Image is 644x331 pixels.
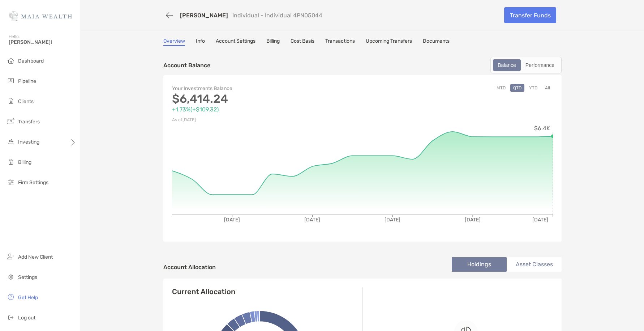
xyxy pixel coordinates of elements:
tspan: [DATE] [532,217,548,223]
img: settings icon [7,272,15,281]
h4: Account Allocation [163,264,216,271]
a: Upcoming Transfers [366,38,412,46]
p: Individual - Individual 4PN05044 [232,12,322,19]
img: Zoe Logo [9,3,72,29]
button: QTD [510,84,524,92]
a: Billing [266,38,280,46]
img: billing icon [7,157,15,166]
span: Firm Settings [18,179,48,186]
span: Dashboard [18,58,44,64]
button: All [542,84,553,92]
p: As of [DATE] [172,115,362,124]
span: Clients [18,98,34,105]
li: Holdings [452,257,507,272]
span: Billing [18,159,31,165]
img: pipeline icon [7,76,15,85]
div: segmented control [490,57,562,73]
button: MTD [494,84,508,92]
p: +1.73% ( +$109.32 ) [172,105,362,114]
div: Balance [494,60,520,70]
div: Performance [521,60,558,70]
tspan: $6.4K [534,125,550,132]
a: Documents [423,38,450,46]
h4: Current Allocation [172,287,235,296]
span: Log out [18,315,35,321]
a: Transfer Funds [504,7,556,23]
span: Pipeline [18,78,36,84]
a: Info [196,38,205,46]
tspan: [DATE] [224,217,240,223]
a: Transactions [325,38,355,46]
tspan: [DATE] [385,217,400,223]
span: Get Help [18,294,38,301]
button: YTD [526,84,540,92]
a: Overview [163,38,185,46]
p: $6,414.24 [172,94,362,103]
img: firm-settings icon [7,178,15,186]
img: get-help icon [7,293,15,301]
span: Investing [18,139,39,145]
tspan: [DATE] [304,217,320,223]
span: Transfers [18,119,40,125]
span: [PERSON_NAME]! [9,39,76,45]
span: Add New Client [18,254,53,260]
a: [PERSON_NAME] [180,12,228,19]
tspan: [DATE] [465,217,481,223]
img: transfers icon [7,117,15,126]
a: Cost Basis [291,38,314,46]
img: add_new_client icon [7,252,15,261]
img: investing icon [7,137,15,146]
img: dashboard icon [7,56,15,65]
p: Your Investments Balance [172,84,362,93]
img: clients icon [7,97,15,105]
span: Settings [18,274,37,280]
li: Asset Classes [507,257,562,272]
a: Account Settings [216,38,256,46]
img: logout icon [7,313,15,322]
p: Account Balance [163,61,210,70]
